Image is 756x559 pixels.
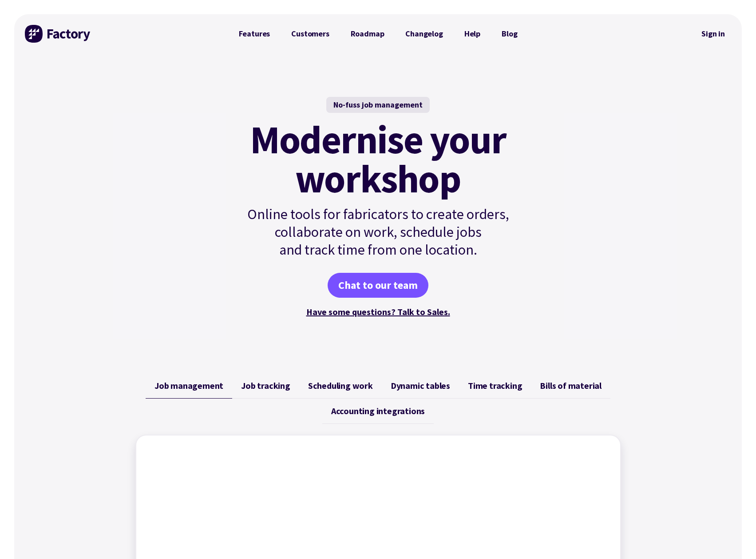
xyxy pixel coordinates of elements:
[308,380,373,391] span: Scheduling work
[228,25,528,43] nav: Primary Navigation
[154,380,223,391] span: Job management
[340,25,395,43] a: Roadmap
[250,120,506,198] mark: Modernise your workshop
[695,24,731,44] nav: Secondary Navigation
[540,380,602,391] span: Bills of material
[228,205,528,259] p: Online tools for fabricators to create orders, collaborate on work, schedule jobs and track time ...
[25,25,91,43] img: Factory
[306,306,450,317] a: Have some questions? Talk to Sales.
[326,97,430,113] div: No-fuss job management
[468,380,522,391] span: Time tracking
[491,25,528,43] a: Blog
[241,380,290,391] span: Job tracking
[695,24,731,44] a: Sign in
[228,25,281,43] a: Features
[328,273,428,298] a: Chat to our team
[391,380,450,391] span: Dynamic tables
[395,25,453,43] a: Changelog
[331,406,425,416] span: Accounting integrations
[281,25,340,43] a: Customers
[454,25,491,43] a: Help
